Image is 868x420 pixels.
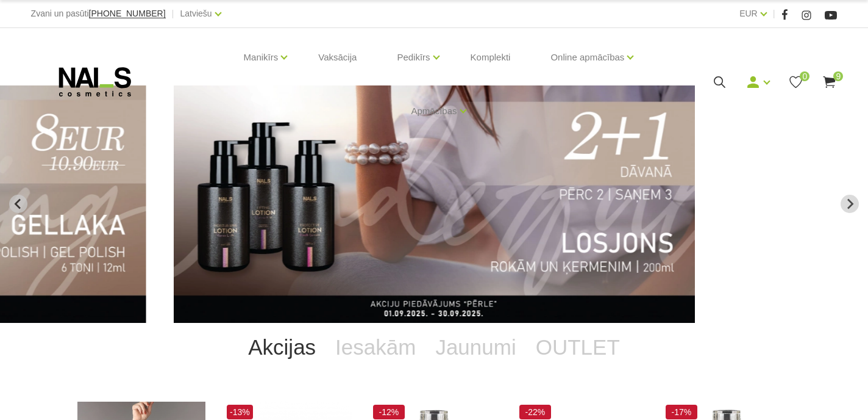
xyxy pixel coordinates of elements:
button: Previous slide [9,195,27,213]
span: -22% [519,405,551,419]
span: 0 [800,71,809,81]
a: Iesakām [325,323,425,372]
li: 5 of 12 [174,85,694,323]
span: -17% [666,405,697,419]
a: EUR [739,6,758,21]
a: Apmācības [411,87,457,136]
a: 0 [788,74,803,90]
a: [PHONE_NUMBER] [89,9,166,18]
button: Next slide [841,195,859,213]
a: 9 [822,74,837,90]
a: Vaksācija [308,28,366,87]
a: Pedikīrs [397,33,430,82]
a: Latviešu [180,6,212,21]
a: Komplekti [461,28,521,87]
a: Online apmācības [550,33,624,82]
a: Akcijas [238,323,325,372]
span: | [773,6,775,21]
div: Zvani un pasūti [31,6,166,21]
span: -12% [373,405,405,419]
span: -13% [227,405,253,419]
iframe: chat widget [783,381,862,420]
span: | [172,6,174,21]
a: Jaunumi [425,323,525,372]
a: OUTLET [526,323,630,372]
span: 9 [833,71,843,81]
a: Manikīrs [244,33,279,82]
